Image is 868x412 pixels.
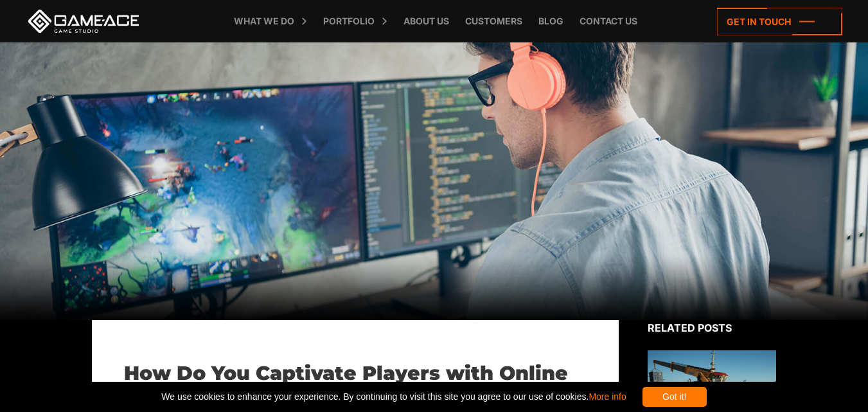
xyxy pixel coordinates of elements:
[717,8,842,35] a: Get in touch
[589,391,626,402] a: More info
[161,387,626,407] span: We use cookies to enhance your experience. By continuing to visit this site you agree to our use ...
[648,320,776,336] div: Related posts
[124,362,587,408] h1: How Do You Captivate Players with Online RPG Games?
[642,387,707,407] div: Got it!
